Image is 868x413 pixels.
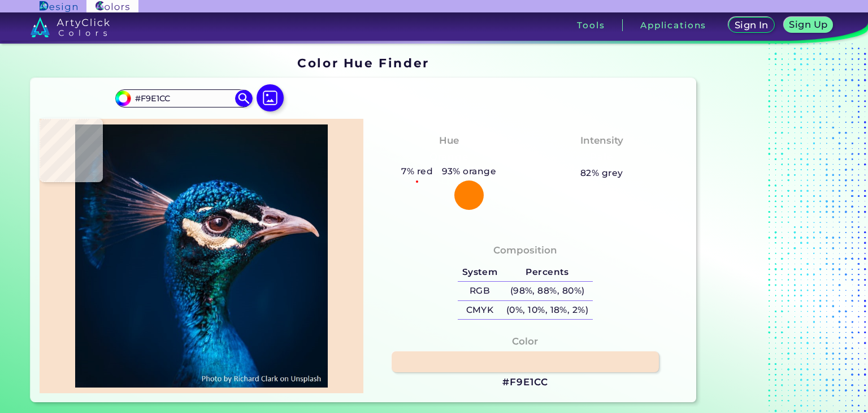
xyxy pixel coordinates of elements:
h3: Orange [424,150,473,164]
h3: Pale [585,150,618,164]
input: type color.. [131,91,236,106]
h4: Intensity [580,132,623,149]
h5: System [458,263,502,282]
h3: Applications [640,21,706,29]
h5: (0%, 10%, 18%, 2%) [502,301,593,320]
h5: Sign Up [791,20,826,29]
a: Sign In [731,18,772,32]
img: img_pavlin.jpg [45,124,358,388]
h1: Color Hue Finder [297,54,429,71]
h5: RGB [458,282,502,300]
h4: Color [512,333,538,350]
h5: CMYK [458,301,502,320]
h5: Sign In [736,21,767,29]
h5: 82% grey [580,166,623,180]
a: Sign Up [786,18,831,32]
h4: Hue [439,132,459,149]
h5: 93% orange [437,164,501,179]
h3: #F9E1CC [502,376,548,389]
h5: Percents [502,263,593,282]
img: logo_artyclick_colors_white.svg [31,17,110,37]
h5: (98%, 88%, 80%) [502,282,593,300]
img: icon search [235,90,252,107]
h3: Tools [577,21,605,29]
h4: Composition [493,242,557,259]
img: icon picture [257,84,284,111]
img: ArtyClick Design logo [40,1,77,12]
h5: 7% red [397,164,437,179]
